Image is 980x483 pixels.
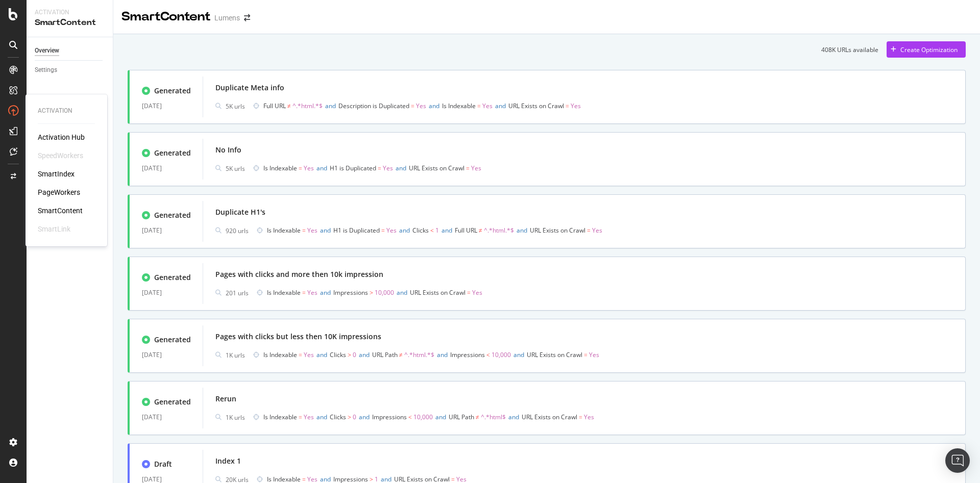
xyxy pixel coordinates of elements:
[226,102,245,111] div: 5K urls
[492,350,511,359] span: 10,000
[338,101,409,110] span: Description is Duplicated
[35,45,59,56] div: Overview
[333,226,380,235] span: H1 is Duplicated
[226,351,245,360] div: 1K urls
[455,226,477,235] span: Full URL
[154,397,191,407] div: Generated
[411,101,414,110] span: =
[359,413,370,421] span: and
[412,226,429,235] span: Clicks
[304,413,314,421] span: Yes
[35,65,106,75] a: Settings
[142,162,190,174] div: [DATE]
[325,101,336,110] span: and
[263,413,297,421] span: Is Indexable
[522,413,577,421] span: URL Exists on Crawl
[304,164,314,172] span: Yes
[821,45,878,54] div: 408K URLs available
[372,350,398,359] span: URL Path
[437,350,448,359] span: and
[302,288,306,297] span: =
[592,226,602,235] span: Yes
[142,224,190,237] div: [DATE]
[154,272,191,283] div: Generated
[299,413,302,421] span: =
[399,226,410,235] span: and
[226,226,249,235] div: 920 urls
[226,413,245,422] div: 1K urls
[316,350,327,359] span: and
[386,226,397,235] span: Yes
[945,448,970,473] div: Open Intercom Messenger
[299,164,302,172] span: =
[38,132,85,142] a: Activation Hub
[226,289,249,297] div: 201 urls
[267,226,301,235] span: Is Indexable
[571,101,581,110] span: Yes
[154,210,191,220] div: Generated
[383,164,393,172] span: Yes
[316,164,327,172] span: and
[375,288,394,297] span: 10,000
[299,350,302,359] span: =
[348,413,351,421] span: >
[304,350,314,359] span: Yes
[486,350,490,359] span: <
[450,350,485,359] span: Impressions
[378,164,381,172] span: =
[435,226,439,235] span: 1
[370,288,373,297] span: >
[467,288,471,297] span: =
[307,288,317,297] span: Yes
[476,413,479,421] span: ≠
[887,41,966,58] button: Create Optimization
[513,350,524,359] span: and
[527,350,582,359] span: URL Exists on Crawl
[142,287,190,299] div: [DATE]
[38,169,75,179] a: SmartIndex
[154,148,191,158] div: Generated
[530,226,585,235] span: URL Exists on Crawl
[38,150,83,161] div: SpeedWorkers
[408,413,412,421] span: <
[307,226,317,235] span: Yes
[316,413,327,421] span: and
[579,413,582,421] span: =
[333,288,368,297] span: Impressions
[566,101,569,110] span: =
[466,164,470,172] span: =
[142,411,190,423] div: [DATE]
[263,101,286,110] span: Full URL
[142,349,190,361] div: [DATE]
[214,13,240,23] div: Lumens
[302,226,306,235] span: =
[589,350,599,359] span: Yes
[38,107,95,115] div: Activation
[142,100,190,112] div: [DATE]
[38,206,83,216] a: SmartContent
[35,17,105,29] div: SmartContent
[38,187,80,197] a: PageWorkers
[320,288,331,297] span: and
[215,394,236,404] div: Rerun
[35,65,57,75] div: Settings
[508,101,564,110] span: URL Exists on Crawl
[215,456,241,466] div: Index 1
[226,164,245,173] div: 5K urls
[154,335,191,345] div: Generated
[587,226,591,235] span: =
[479,226,482,235] span: ≠
[38,224,70,234] a: SmartLink
[397,288,407,297] span: and
[481,413,506,421] span: ^.*html$
[35,45,106,56] a: Overview
[244,14,250,21] div: arrow-right-arrow-left
[154,86,191,96] div: Generated
[320,226,331,235] span: and
[429,101,439,110] span: and
[442,101,476,110] span: Is Indexable
[292,101,323,110] span: ^.*html.*$
[359,350,370,359] span: and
